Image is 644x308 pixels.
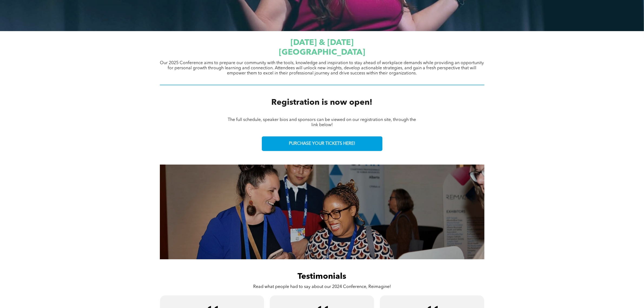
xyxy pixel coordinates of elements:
a: PURCHASE YOUR TICKETS HERE! [262,136,382,151]
span: PURCHASE YOUR TICKETS HERE! [289,141,355,146]
span: Read what people had to say about our 2024 Conference, Reimagine! [253,285,391,289]
span: Testimonials [298,273,346,281]
span: The full schedule, speaker bios and sponsors can be viewed on our registration site, through the ... [228,118,416,127]
span: Registration is now open! [272,99,373,107]
span: Our 2025 Conference aims to prepare our community with the tools, knowledge and inspiration to st... [160,61,484,76]
span: [DATE] & [DATE] [290,39,354,47]
span: [GEOGRAPHIC_DATA] [279,48,365,57]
